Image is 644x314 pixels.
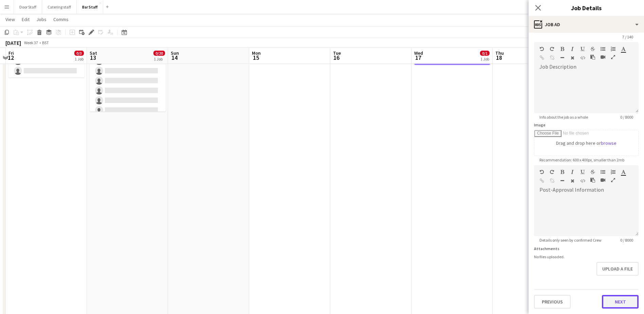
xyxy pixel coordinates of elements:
button: Underline [580,46,585,52]
button: Previous [534,295,571,309]
span: Sat [90,50,97,56]
span: 7 / 140 [617,34,639,39]
button: Ordered List [611,169,615,175]
button: Insert video [601,54,605,60]
button: Bold [560,169,565,175]
span: Wed [414,50,423,56]
button: Text Color [621,46,626,52]
button: Clear Formatting [570,55,575,60]
div: 1 Job [480,56,489,62]
span: 14 [170,54,179,62]
button: HTML Code [580,178,585,184]
button: Fullscreen [611,54,615,60]
button: Fullscreen [611,177,615,183]
button: Next [602,295,639,309]
button: Paste as plain text [590,54,595,60]
button: Italic [570,46,575,52]
span: Recommendation: 600 x 400px, smaller than 2mb [534,157,630,162]
button: Bold [560,46,565,52]
span: 0/20 [153,51,165,56]
span: 17 [413,54,423,62]
button: Horizontal Line [560,178,565,184]
span: 12 [7,54,14,62]
button: Paste as plain text [590,177,595,183]
div: BST [42,40,49,45]
button: Catering staff [42,0,77,14]
span: 0 / 8000 [615,115,639,120]
button: Unordered List [601,46,605,52]
a: Jobs [34,15,49,24]
button: Undo [539,169,544,175]
button: Strikethrough [590,46,595,52]
button: Text Color [621,169,626,175]
span: Comms [53,16,69,22]
span: 15 [251,54,261,62]
button: Upload a file [596,262,639,276]
button: Redo [550,46,554,52]
button: Bar Staff [77,0,103,14]
a: Edit [19,15,32,24]
span: View [5,16,15,22]
span: Thu [495,50,504,56]
button: HTML Code [580,55,585,60]
span: Mon [252,50,261,56]
span: Week 37 [22,40,39,45]
span: 0/3 [74,51,84,56]
button: Door Staff [14,0,42,14]
button: Italic [570,169,575,175]
button: Underline [580,169,585,175]
div: Job Ad [529,16,644,33]
button: Strikethrough [590,169,595,175]
div: 1 Job [75,56,84,62]
h3: Job Details [529,3,644,12]
button: Horizontal Line [560,55,565,60]
label: Attachments [534,246,559,251]
div: [DATE] [5,39,21,46]
a: View [3,15,18,24]
button: Unordered List [601,169,605,175]
span: 18 [494,54,504,62]
span: Edit [22,16,30,22]
span: 13 [89,54,97,62]
span: Fri [8,50,14,56]
div: No files uploaded. [534,254,639,259]
button: Ordered List [611,46,615,52]
span: Tue [333,50,341,56]
span: Info about the job as a whole [534,115,593,120]
span: 0/1 [480,51,490,56]
span: Details only seen by confirmed Crew [534,238,607,243]
button: Redo [550,169,554,175]
button: Insert video [601,177,605,183]
a: Comms [51,15,71,24]
button: Undo [539,46,544,52]
span: Sun [171,50,179,56]
div: 1 Job [154,56,165,62]
span: Jobs [36,16,47,22]
span: 16 [332,54,341,62]
span: 0 / 8000 [615,238,639,243]
button: Clear Formatting [570,178,575,184]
